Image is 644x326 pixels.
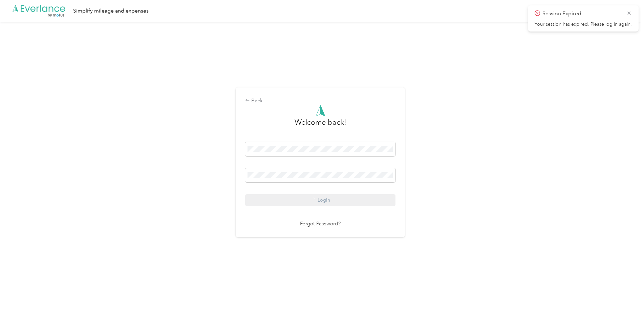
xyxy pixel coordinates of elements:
[300,220,341,228] a: Forgot Password?
[535,21,632,27] p: Your session has expired. Please log in again.
[606,288,644,326] iframe: Everlance-gr Chat Button Frame
[542,9,622,18] p: Session Expired
[245,97,395,105] div: Back
[73,7,149,15] div: Simplify mileage and expenses
[295,117,346,135] h3: greeting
